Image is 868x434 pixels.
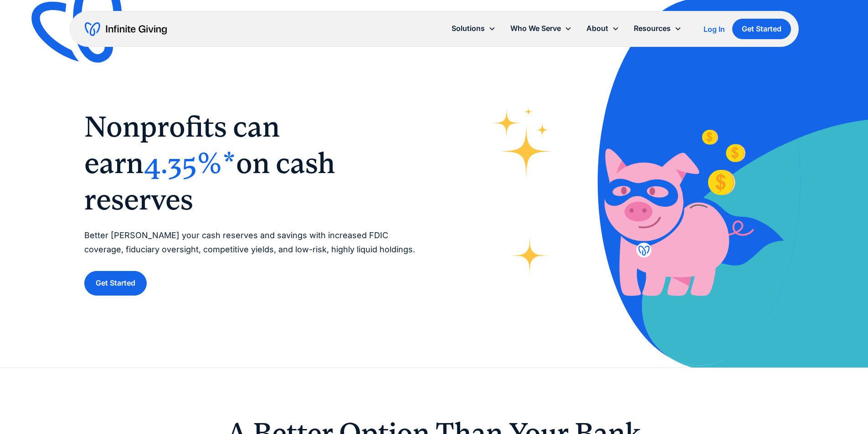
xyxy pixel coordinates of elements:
div: Resources [634,22,671,35]
span: Nonprofits can earn [84,110,280,180]
div: About [579,19,627,38]
span: 4.35%* [144,146,236,180]
div: Who We Serve [510,22,561,35]
div: About [586,22,608,35]
div: Who We Serve [503,19,579,38]
h1: ‍ ‍ [84,108,416,218]
div: Solutions [444,19,503,38]
a: Log In [704,24,725,35]
div: Solutions [452,22,485,35]
a: home [85,22,167,36]
p: Better [PERSON_NAME] your cash reserves and savings with increased FDIC coverage, fiduciary overs... [84,229,416,256]
div: Log In [704,26,725,33]
a: Get Started [732,19,791,39]
a: Get Started [84,271,147,295]
div: Resources [627,19,689,38]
